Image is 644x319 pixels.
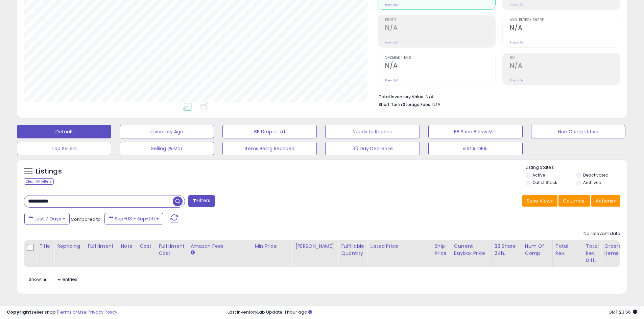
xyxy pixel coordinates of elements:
[525,243,550,257] div: Num of Comp.
[591,195,620,207] button: Actions
[428,142,523,155] button: VISTA IDEAL
[29,276,77,283] span: Show: entries
[510,41,523,45] small: Prev: N/A
[526,164,627,171] p: Listing States:
[295,243,335,250] div: [PERSON_NAME]
[510,24,620,33] h2: N/A
[563,197,584,204] span: Columns
[120,142,214,155] button: Selling @ Max
[190,243,249,250] div: Amazon Fees
[190,250,194,256] small: Amazon Fees.
[532,172,545,178] label: Active
[432,101,440,108] span: N/A
[583,180,601,185] label: Archived
[58,309,87,315] a: Terms of Use
[379,92,615,100] li: N/A
[39,243,51,250] div: Title
[121,243,134,250] div: Note
[71,216,102,222] span: Compared to:
[24,213,70,224] button: Last 7 Days
[586,243,599,264] div: Total Rev. Diff.
[222,125,317,138] button: BB Drop in 7d
[583,231,620,237] div: No relevant data
[510,78,523,82] small: Prev: N/A
[24,178,54,185] div: Clear All Filters
[222,142,317,155] button: Items Being Repriced
[385,41,398,45] small: Prev: N/A
[325,142,420,155] button: 30 Day Decrease
[385,56,495,60] span: Ordered Items
[385,3,398,7] small: Prev: N/A
[120,125,214,138] button: Inventory Age
[531,125,625,138] button: Non Competitive
[558,195,590,207] button: Columns
[555,243,580,257] div: Total Rev.
[532,180,557,185] label: Out of Stock
[341,243,364,257] div: Fulfillable Quantity
[385,18,495,22] span: Profit
[115,215,155,222] span: Sep-03 - Sep-09
[370,243,429,250] div: Listed Price
[428,125,523,138] button: BB Price Below Min
[495,243,519,257] div: BB Share 24h.
[604,243,629,257] div: Ordered Items
[159,243,185,257] div: Fulfillment Cost
[228,309,637,316] div: Last InventoryLab Update: 1 hour ago.
[510,18,620,22] span: Avg. Buybox Share
[522,195,557,207] button: Save View
[510,56,620,60] span: ROI
[510,62,620,71] h2: N/A
[325,125,420,138] button: Needs to Reprice
[454,243,489,257] div: Current Buybox Price
[609,309,637,315] span: 2025-09-17 23:56 GMT
[104,213,163,224] button: Sep-03 - Sep-09
[583,172,609,178] label: Deactivated
[140,243,153,250] div: Cost
[34,215,61,222] span: Last 7 Days
[188,195,215,207] button: Filters
[88,243,115,250] div: Fulfillment
[379,94,425,100] b: Total Inventory Value:
[510,3,523,7] small: Prev: N/A
[36,167,62,176] h5: Listings
[385,78,398,82] small: Prev: N/A
[434,243,448,257] div: Ship Price
[255,243,289,250] div: Min Price
[57,243,82,250] div: Repricing
[88,309,117,315] a: Privacy Policy
[17,142,111,155] button: Top Sellers
[7,309,117,316] div: seller snap | |
[17,125,111,138] button: Default
[379,102,431,107] b: Short Term Storage Fees:
[7,309,31,315] strong: Copyright
[385,24,495,33] h2: N/A
[385,62,495,71] h2: N/A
